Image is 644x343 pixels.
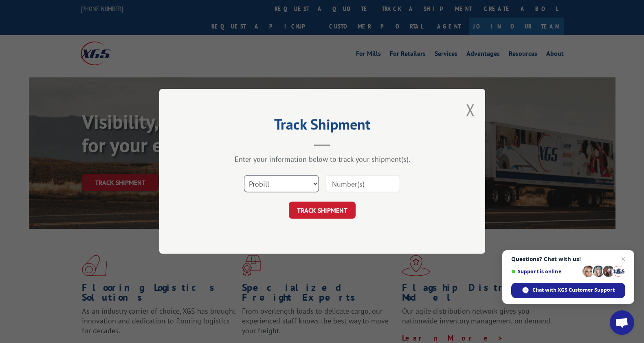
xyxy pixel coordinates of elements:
[511,256,625,262] span: Questions? Chat with us!
[610,310,634,335] div: Open chat
[289,202,356,219] button: TRACK SHIPMENT
[511,268,580,275] span: Support is online
[618,254,628,264] span: Close chat
[325,176,400,193] input: Number(s)
[200,155,444,164] div: Enter your information below to track your shipment(s).
[200,119,444,134] h2: Track Shipment
[532,286,615,294] span: Chat with XGS Customer Support
[511,283,625,298] div: Chat with XGS Customer Support
[466,99,475,121] button: Close modal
